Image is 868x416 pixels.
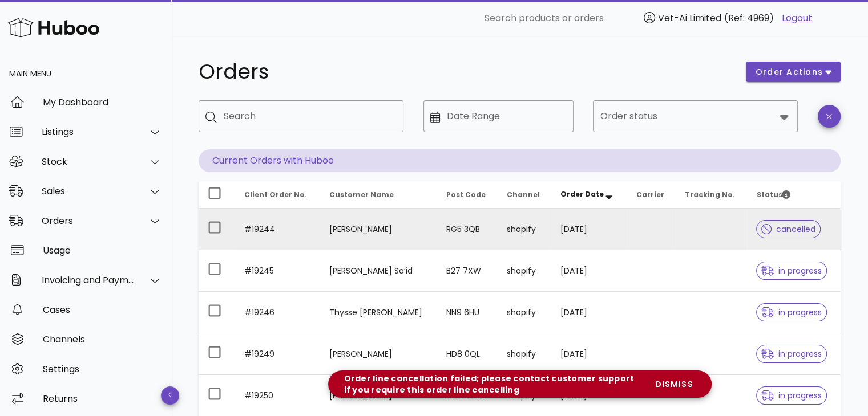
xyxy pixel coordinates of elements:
[593,100,798,132] div: Order status
[437,292,498,333] td: NN9 6HU
[235,333,320,375] td: #19249
[551,209,627,250] td: [DATE]
[675,181,747,209] th: Tracking No.
[320,292,437,333] td: Thysse [PERSON_NAME]
[746,62,841,82] button: order actions
[43,304,162,315] div: Cases
[437,250,498,292] td: B27 7XW
[551,333,627,375] td: [DATE]
[235,292,320,333] td: #19246
[755,66,823,78] span: order actions
[329,190,394,199] span: Customer Name
[761,350,822,358] span: in progress
[645,373,702,395] button: dismiss
[43,364,162,374] div: Settings
[761,225,815,233] span: cancelled
[551,181,627,209] th: Order Date: Sorted descending. Activate to remove sorting.
[761,391,822,399] span: in progress
[498,209,551,250] td: shopify
[756,190,790,199] span: Status
[437,181,498,209] th: Post Code
[761,267,822,275] span: in progress
[627,181,675,209] th: Carrier
[43,334,162,345] div: Channels
[42,215,135,226] div: Orders
[551,292,627,333] td: [DATE]
[199,149,841,172] p: Current Orders with Huboo
[658,11,721,25] span: Vet-Ai Limited
[437,209,498,250] td: RG5 3QB
[42,127,135,137] div: Listings
[507,190,540,199] span: Channel
[43,245,162,256] div: Usage
[654,378,693,390] span: dismiss
[199,62,732,82] h1: Orders
[684,190,734,199] span: Tracking No.
[320,181,437,209] th: Customer Name
[235,181,320,209] th: Client Order No.
[437,333,498,375] td: HD8 0QL
[42,186,135,197] div: Sales
[42,275,135,286] div: Invoicing and Payments
[724,11,774,25] span: (Ref: 4969)
[498,333,551,375] td: shopify
[337,373,645,395] div: Order line cancellation failed; please contact customer support if you require this order line ca...
[244,190,307,199] span: Client Order No.
[42,156,135,167] div: Stock
[782,11,812,25] a: Logout
[43,97,162,108] div: My Dashboard
[761,308,822,316] span: in progress
[320,250,437,292] td: [PERSON_NAME] Sa’id
[636,190,664,199] span: Carrier
[235,250,320,292] td: #19245
[43,393,162,404] div: Returns
[320,209,437,250] td: [PERSON_NAME]
[498,181,551,209] th: Channel
[446,190,486,199] span: Post Code
[235,209,320,250] td: #19244
[498,292,551,333] td: shopify
[560,189,604,199] span: Order Date
[747,181,841,209] th: Status
[320,333,437,375] td: [PERSON_NAME]
[551,250,627,292] td: [DATE]
[8,15,99,40] img: Huboo Logo
[498,250,551,292] td: shopify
